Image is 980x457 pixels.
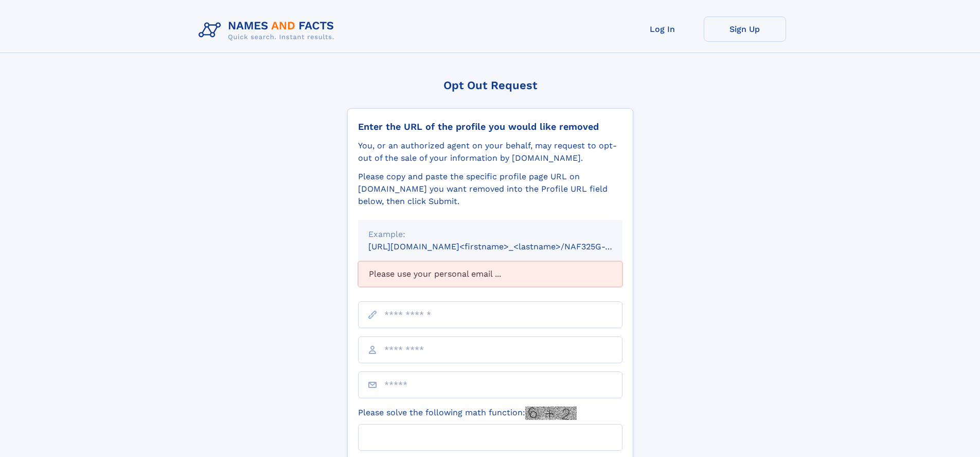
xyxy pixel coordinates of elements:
a: Sign Up [704,16,786,42]
div: Please use your personal email ... [358,261,622,287]
small: [URL][DOMAIN_NAME]<firstname>_<lastname>/NAF325G-xxxxxxxx [368,242,642,251]
img: Logo Names and Facts [194,16,343,44]
label: Please solve the following math function: [358,407,577,420]
div: Enter the URL of the profile you would like removed [358,121,622,132]
div: Opt Out Request [347,79,633,92]
div: You, or an authorized agent on your behalf, may request to opt-out of the sale of your informatio... [358,140,622,164]
div: Example: [368,228,612,241]
div: Please copy and paste the specific profile page URL on [DOMAIN_NAME] you want removed into the Pr... [358,171,622,208]
a: Log In [621,16,704,42]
